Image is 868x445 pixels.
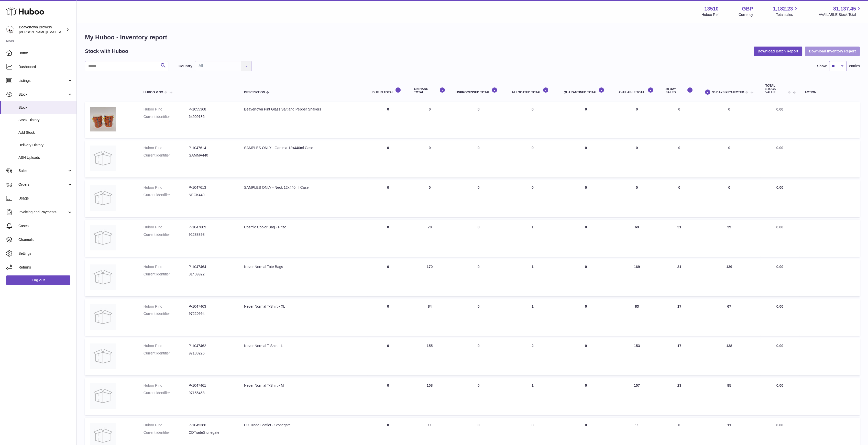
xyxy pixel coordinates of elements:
span: 0.00 [776,146,783,150]
span: ASN Uploads [18,155,73,160]
span: Total stock value [765,84,786,94]
span: 0.00 [776,107,783,111]
td: 0 [507,180,558,217]
td: 0 [367,140,409,177]
span: 0 [585,107,587,111]
span: Orders [18,182,67,187]
td: 23 [661,378,698,415]
span: 0 [585,146,587,150]
span: Dashboard [18,64,73,69]
dt: Current identifier [144,153,189,158]
span: Channels [18,237,73,242]
span: 0 [585,225,587,229]
td: 0 [613,102,660,138]
dd: 64909186 [189,114,234,119]
dt: Current identifier [144,114,189,119]
dd: P-1047464 [189,264,234,269]
td: 1 [507,378,558,415]
span: Returns [18,265,73,270]
img: product image [90,383,116,409]
button: Download Batch Report [754,47,803,56]
td: 0 [698,102,760,138]
strong: GBP [742,5,753,12]
div: Cosmic Cooler Bag - Prize [244,225,362,230]
td: 155 [409,338,451,375]
dt: Huboo P no [144,343,189,348]
dt: Huboo P no [144,264,189,269]
td: 0 [451,140,507,177]
td: 2 [507,338,558,375]
td: 31 [661,220,698,257]
dd: 97188226 [189,351,234,356]
td: 0 [661,140,698,177]
dt: Current identifier [144,232,189,237]
img: product image [90,107,116,131]
td: 0 [451,180,507,217]
dt: Current identifier [144,430,189,435]
h1: My Huboo - Inventory report [85,33,860,41]
td: 0 [507,140,558,177]
span: Stock [18,92,67,97]
td: 0 [661,180,698,217]
div: ON HAND Total [414,87,445,94]
img: product image [90,264,116,290]
span: Cases [18,224,73,228]
dd: P-1055368 [189,107,234,112]
td: 0 [661,102,698,138]
td: 0 [698,180,760,217]
div: Never Normal T-Shirt - L [244,343,362,348]
span: 0.00 [776,423,783,427]
td: 83 [613,299,660,336]
dd: P-1047613 [189,185,234,190]
dt: Current identifier [144,311,189,316]
td: 1 [507,220,558,257]
dd: GAMMA440 [189,153,234,158]
span: Usage [18,196,73,201]
span: Huboo P no [144,91,163,94]
td: 0 [451,220,507,257]
span: 0.00 [776,383,783,387]
dt: Huboo P no [144,225,189,230]
div: Action [805,91,855,94]
td: 70 [409,220,451,257]
dd: P-1047462 [189,343,234,348]
a: Log out [6,275,70,285]
td: 0 [367,259,409,296]
td: 17 [661,338,698,375]
dd: P-1047614 [189,146,234,150]
dd: P-1045386 [189,423,234,428]
span: Settings [18,251,73,256]
div: ALLOCATED Total [512,87,553,94]
span: 0 [585,185,587,190]
span: 0.00 [776,344,783,348]
dd: P-1047461 [189,383,234,388]
img: product image [90,146,116,171]
button: Download Inventory Report [805,47,860,56]
dd: NECK440 [189,193,234,197]
dd: CDTradeStonegate [189,430,234,435]
h2: Stock with Huboo [85,48,128,55]
div: SAMPLES ONLY - Gamma 12x440ml Case [244,146,362,150]
dd: 97220994 [189,311,234,316]
td: 84 [409,299,451,336]
div: 30 DAY SALES [666,87,693,94]
div: UNPROCESSED Total [456,87,501,94]
span: Home [18,51,73,55]
span: Add Stock [18,130,73,135]
div: Beavertown Brewery [19,25,65,35]
dt: Huboo P no [144,423,189,428]
td: 0 [367,378,409,415]
td: 0 [409,102,451,138]
td: 0 [367,102,409,138]
td: 31 [661,259,698,296]
label: Show [817,64,827,69]
img: product image [90,304,116,330]
td: 0 [698,140,760,177]
span: 0.00 [776,304,783,308]
dt: Huboo P no [144,304,189,309]
td: 153 [613,338,660,375]
dt: Current identifier [144,351,189,356]
span: 0 [585,265,587,269]
td: 1 [507,299,558,336]
div: Currency [739,12,753,17]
